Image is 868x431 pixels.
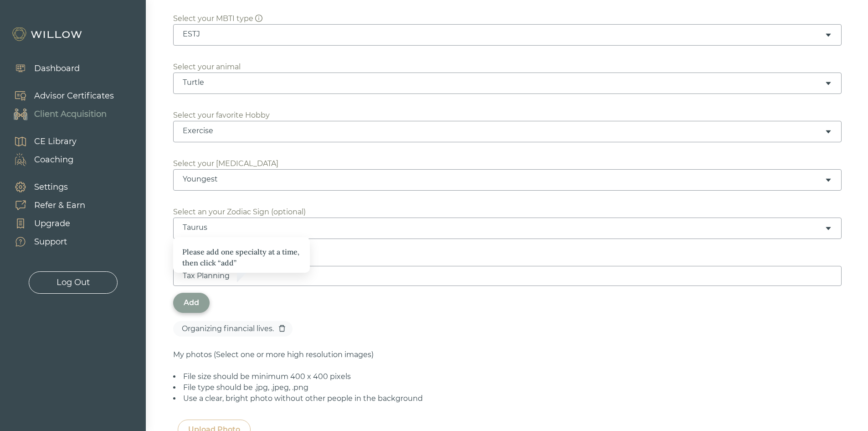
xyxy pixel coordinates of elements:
a: Settings [5,178,85,196]
div: Select your [MEDICAL_DATA] [173,158,278,169]
a: CE Library [5,132,77,151]
div: My photos (Select one or more high resolution images) [173,349,841,360]
div: Log Out [56,276,90,289]
li: Use a clear, bright photo without other people in the background [173,393,841,404]
li: File type should be .jpg, .jpeg, .png [173,382,841,393]
div: Support [34,236,67,248]
span: Select your MBTI type [173,14,262,23]
div: Exercise [183,126,825,136]
div: Turtle [183,78,825,88]
div: Select your animal [173,62,241,73]
span: caret-down [825,225,832,232]
div: Add [184,297,199,308]
a: Dashboard [5,59,80,78]
div: Select an your Zodiac Sign (optional) [173,207,306,218]
span: info-circle [255,15,262,22]
a: Client Acquisition [5,105,114,123]
div: CE Library [34,135,77,148]
a: Upgrade [5,214,85,233]
div: Taurus [183,223,825,233]
a: Refer & Earn [5,196,85,214]
a: Coaching [5,151,77,169]
span: delete [278,325,286,332]
span: caret-down [825,31,832,39]
div: Select your favorite Hobby [173,110,270,121]
div: Settings [34,181,68,193]
div: Youngest [183,174,825,184]
div: Please add one specialty at a time, then click “add” [182,246,301,268]
img: Willow [11,27,84,42]
div: Organizing financial lives. [180,323,274,334]
span: caret-down [825,128,832,135]
div: Coaching [34,154,73,166]
div: Dashboard [34,62,80,75]
div: Refer & Earn [34,199,85,212]
li: File size should be minimum 400 x 400 pixels [173,371,841,382]
a: Advisor Certificates [5,87,114,105]
div: ESTJ [183,29,825,39]
span: caret-down [825,80,832,87]
div: Upgrade [34,218,70,230]
span: caret-down [825,177,832,184]
div: Advisor Certificates [34,90,114,102]
div: Client Acquisition [34,108,107,120]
